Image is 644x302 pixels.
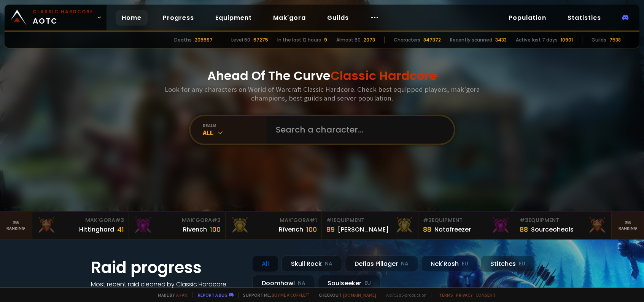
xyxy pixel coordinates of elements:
[37,216,124,224] div: Mak'Gora
[336,37,361,43] div: Almost 60
[520,216,528,224] span: # 3
[209,10,258,26] a: Equipment
[609,37,621,43] div: 7538
[561,37,573,43] div: 10901
[252,275,315,291] div: Doomhowl
[456,292,472,298] a: Privacy
[253,37,268,43] div: 67275
[421,256,478,272] div: Nek'Rosh
[207,67,437,85] h1: Ahead Of The Curve
[520,216,607,224] div: Equipment
[134,216,221,224] div: Mak'Gora
[271,116,445,144] input: Search a character...
[231,37,250,43] div: Level 60
[343,292,376,298] a: [DOMAIN_NAME]
[33,8,94,15] small: Classic Hardcore
[462,260,468,268] small: EU
[267,10,312,26] a: Mak'gora
[331,67,437,84] span: Classic Hardcore
[314,292,376,298] span: Checkout
[281,256,342,272] div: Skull Rock
[203,128,267,137] div: All
[324,37,327,43] div: 9
[79,225,114,234] div: Hittinghard
[338,225,389,234] div: [PERSON_NAME]
[325,260,332,268] small: NA
[515,212,612,239] a: #3Equipment88Sourceoheals
[612,212,644,239] a: Seeranking
[176,292,188,298] a: a fan
[298,280,305,287] small: NA
[210,224,221,235] div: 100
[115,216,124,224] span: # 3
[345,256,418,272] div: Defias Pillager
[326,224,335,235] div: 89
[326,216,413,224] div: Equipment
[174,37,192,43] div: Deaths
[238,292,309,298] span: Support me,
[326,216,334,224] span: # 1
[129,212,226,239] a: Mak'Gora#2Rivench100
[153,292,188,298] span: Made by
[561,10,607,26] a: Statistics
[117,224,124,235] div: 41
[592,37,606,43] div: Guilds
[520,224,528,235] div: 88
[434,225,471,234] div: Notafreezer
[116,10,148,26] a: Home
[310,216,317,224] span: # 1
[516,37,558,43] div: Active last 7 days
[272,292,309,298] a: Buy me a coffee
[32,212,129,239] a: Mak'Gora#3Hittinghard41
[475,292,496,298] a: Consent
[183,225,207,234] div: Rivench
[91,256,243,280] h1: Raid progress
[212,216,221,224] span: # 2
[195,37,213,43] div: 206697
[226,212,322,239] a: Mak'Gora#1Rîvench100
[230,216,317,224] div: Mak'Gora
[394,37,420,43] div: Characters
[423,37,441,43] div: 847372
[33,8,94,27] span: AOTC
[198,292,227,298] a: Report a bug
[423,216,510,224] div: Equipment
[423,216,432,224] span: # 2
[252,256,278,272] div: All
[401,260,409,268] small: NA
[203,123,267,128] div: realm
[277,37,321,43] div: In the last 12 hours
[364,37,375,43] div: 2073
[321,10,355,26] a: Guilds
[381,292,426,298] span: v. d752d5 - production
[423,224,431,235] div: 88
[279,225,303,234] div: Rîvench
[364,280,371,287] small: EU
[157,10,200,26] a: Progress
[531,225,574,234] div: Sourceoheals
[306,224,317,235] div: 100
[162,85,483,102] h3: Look for any characters on World of Warcraft Classic Hardcore. Check best equipped players, mak'g...
[318,275,380,291] div: Soulseeker
[481,256,535,272] div: Stitches
[439,292,453,298] a: Terms
[495,37,507,43] div: 3433
[519,260,525,268] small: EU
[5,5,107,30] a: Classic HardcoreAOTC
[91,280,243,299] h4: Most recent raid cleaned by Classic Hardcore guilds
[450,37,492,43] div: Recently scanned
[322,212,418,239] a: #1Equipment89[PERSON_NAME]
[418,212,515,239] a: #2Equipment88Notafreezer
[502,10,552,26] a: Population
